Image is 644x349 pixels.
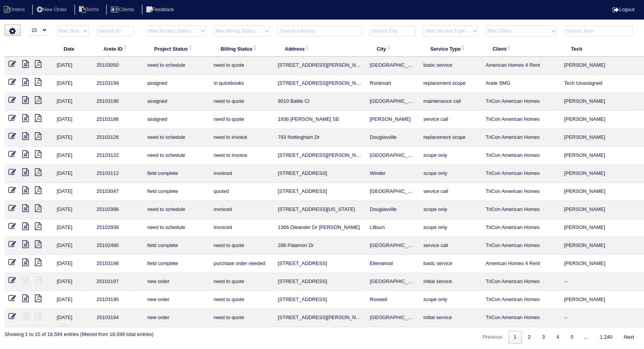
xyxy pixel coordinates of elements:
input: Search Tech [564,26,633,36]
td: [GEOGRAPHIC_DATA] [366,273,420,291]
td: Arete SMG [482,75,560,93]
td: Winder [366,165,420,183]
td: need to schedule [143,129,210,147]
td: 793 Nottingham Dr [274,129,366,147]
a: 4 [551,331,564,344]
td: new order [143,273,210,291]
td: TriCon American Homes [482,291,560,309]
td: invoiced [210,165,274,183]
td: invoiced [210,201,274,219]
td: 25103047 [93,183,143,201]
td: need to quote [210,111,274,129]
th: Client: activate to sort column ascending [482,41,560,57]
td: assigned [143,93,210,111]
td: [PERSON_NAME] [560,219,641,237]
td: TriCon American Homes [482,93,560,111]
th: City: activate to sort column ascending [366,41,420,57]
td: 25103197 [93,273,143,291]
td: [DATE] [53,255,93,273]
td: -- [560,273,641,291]
td: [STREET_ADDRESS][PERSON_NAME] [274,57,366,75]
a: Logout [613,7,634,12]
a: 2 [523,331,536,344]
td: 25102998 [93,201,143,219]
a: 1 [508,331,522,344]
td: need to invoice [210,147,274,165]
a: Techs [74,7,105,12]
td: Ellenwood [366,255,420,273]
td: [PERSON_NAME] [560,201,641,219]
td: invoiced [210,219,274,237]
td: [DATE] [53,165,93,183]
a: Next [618,331,639,344]
td: [STREET_ADDRESS] [274,255,366,273]
td: [STREET_ADDRESS] [274,291,366,309]
td: [STREET_ADDRESS] [274,273,366,291]
td: TriCon American Homes [482,111,560,129]
td: new order [143,309,210,327]
td: [STREET_ADDRESS][US_STATE] [274,201,366,219]
td: [GEOGRAPHIC_DATA] [366,93,420,111]
td: 25103050 [93,57,143,75]
td: American Homes 4 Rent [482,57,560,75]
td: 25102938 [93,219,143,237]
td: 286 Palamon Dr [274,237,366,255]
td: [DATE] [53,111,93,129]
td: need to quote [210,309,274,327]
td: [DATE] [53,75,93,93]
td: [STREET_ADDRESS][PERSON_NAME] [274,75,366,93]
td: field complete [143,165,210,183]
td: scope only [420,201,482,219]
td: replacement scope [420,129,482,147]
td: 25103122 [93,147,143,165]
li: Clients [106,5,140,15]
a: 5 [565,331,578,344]
td: need to schedule [143,147,210,165]
td: [GEOGRAPHIC_DATA] [366,309,420,327]
td: Douglasville [366,201,420,219]
td: TriCon American Homes [482,273,560,291]
li: Techs [74,5,105,15]
input: Search City [370,26,416,36]
td: [DATE] [53,183,93,201]
td: [STREET_ADDRESS] [274,165,366,183]
td: basic service [420,57,482,75]
td: TriCon American Homes [482,309,560,327]
td: TriCon American Homes [482,219,560,237]
td: TriCon American Homes [482,147,560,165]
td: [STREET_ADDRESS][PERSON_NAME] [274,147,366,165]
td: [DATE] [53,147,93,165]
td: 25103198 [93,255,143,273]
td: TriCon American Homes [482,183,560,201]
td: [DATE] [53,273,93,291]
td: 1366 Oleander Dr [PERSON_NAME] [274,219,366,237]
td: need to invoice [210,129,274,147]
td: [DATE] [53,291,93,309]
td: scope only [420,219,482,237]
th: Service Type: activate to sort column ascending [420,41,482,57]
td: [GEOGRAPHIC_DATA] [366,57,420,75]
td: basic service [420,255,482,273]
td: [PERSON_NAME] [560,291,641,309]
td: assigned [143,111,210,129]
td: [PERSON_NAME] [560,183,641,201]
td: [PERSON_NAME] [560,93,641,111]
td: [DATE] [53,201,93,219]
td: replacement scope [420,75,482,93]
td: Lilburn [366,219,420,237]
td: [DATE] [53,219,93,237]
td: [PERSON_NAME] [560,255,641,273]
td: [DATE] [53,93,93,111]
div: Showing 1 to 15 of 18,594 entries (filtered from 18,599 total entries) [5,327,154,338]
li: New Order [32,5,73,15]
td: Douglasville [366,129,420,147]
td: [PERSON_NAME] [560,147,641,165]
td: initial service [420,309,482,327]
td: TriCon American Homes [482,201,560,219]
th: Arete ID: activate to sort column ascending [93,41,143,57]
td: [GEOGRAPHIC_DATA] [366,237,420,255]
td: Rockmart [366,75,420,93]
td: American Homes 4 Rent [482,255,560,273]
td: initial service [420,273,482,291]
td: scope only [420,291,482,309]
